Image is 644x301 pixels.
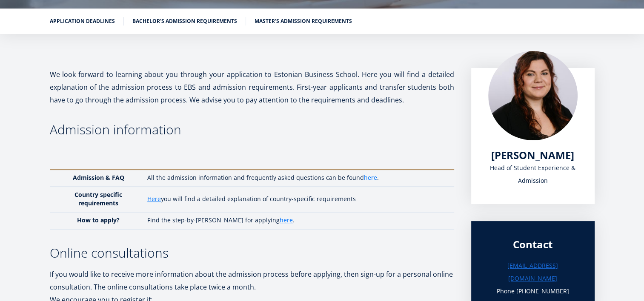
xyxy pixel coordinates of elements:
span: [PERSON_NAME] [491,148,574,162]
p: Find the step-by-[PERSON_NAME] for applying . [147,216,445,224]
img: liina reimann [488,51,578,140]
a: Here [147,195,161,203]
a: here [280,216,293,224]
a: [EMAIL_ADDRESS][DOMAIN_NAME] [488,259,578,285]
a: [PERSON_NAME] [491,149,574,162]
h3: Admission information [50,123,454,136]
a: Bachelor's admission requirements [132,17,237,26]
a: here [364,173,377,182]
td: you will find a detailed explanation of country-specific requirements [143,187,454,212]
p: We look forward to learning about you through your application to Estonian Business School. Here ... [50,68,454,106]
td: All the admission information and frequently asked questions can be found . [143,170,454,187]
a: Application deadlines [50,17,115,26]
div: Head of Student Experience & Admission [488,162,578,187]
strong: Admission & FAQ [73,173,124,182]
div: Contact [488,238,578,251]
strong: Country specific requirements [74,190,122,207]
p: If you would like to receive more information about the admission process before applying, then s... [50,268,454,293]
h3: Phone [PHONE_NUMBER] [488,285,578,298]
a: Master's admission requirements [255,17,352,26]
strong: How to apply? [77,216,120,224]
h3: Online consultations [50,247,454,259]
